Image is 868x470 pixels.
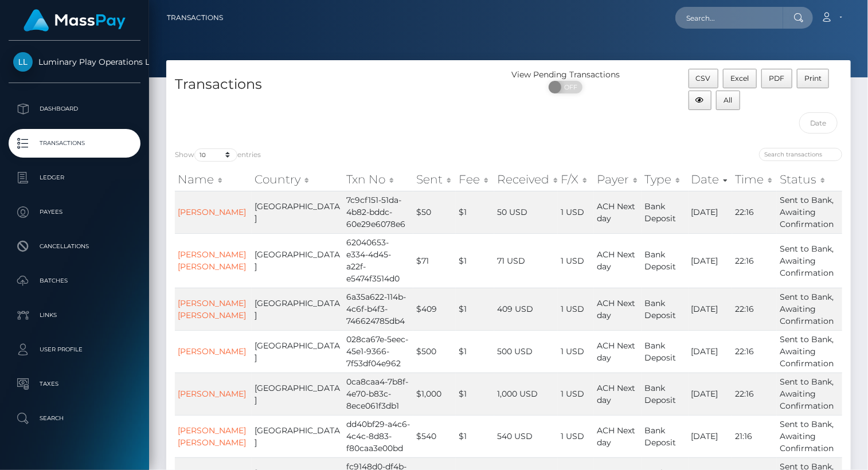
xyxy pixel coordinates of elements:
td: 21:16 [732,415,777,457]
td: [DATE] [689,233,733,288]
td: $1 [456,288,494,330]
th: Country: activate to sort column ascending [252,168,343,191]
td: [GEOGRAPHIC_DATA] [252,415,343,457]
td: 1 USD [558,330,594,373]
a: Dashboard [9,95,140,123]
a: Transactions [9,129,140,158]
td: 71 USD [494,233,558,288]
a: [PERSON_NAME] [178,207,246,217]
th: Time: activate to sort column ascending [732,168,777,191]
td: [GEOGRAPHIC_DATA] [252,233,343,288]
a: Taxes [9,370,140,398]
td: Bank Deposit [642,288,689,330]
p: Links [13,307,136,324]
td: [DATE] [689,191,733,233]
p: Payees [13,203,136,221]
td: [GEOGRAPHIC_DATA] [252,373,343,415]
td: 409 USD [494,288,558,330]
td: Bank Deposit [642,415,689,457]
p: Cancellations [13,238,136,255]
td: Bank Deposit [642,373,689,415]
a: [PERSON_NAME] [178,389,246,399]
td: [GEOGRAPHIC_DATA] [252,191,343,233]
button: All [716,91,740,110]
td: $71 [413,233,456,288]
td: [DATE] [689,373,733,415]
th: F/X: activate to sort column ascending [558,168,594,191]
p: User Profile [13,341,136,358]
input: Search transactions [759,148,842,161]
a: Cancellations [9,232,140,261]
td: [GEOGRAPHIC_DATA] [252,288,343,330]
p: Search [13,410,136,427]
span: ACH Next day [597,340,635,363]
td: Bank Deposit [642,191,689,233]
p: Dashboard [13,100,136,117]
a: [PERSON_NAME] [178,346,246,357]
div: View Pending Transactions [509,69,623,81]
span: Luminary Play Operations Limited [9,57,140,67]
td: 1 USD [558,233,594,288]
td: [DATE] [689,415,733,457]
td: 500 USD [494,330,558,373]
td: 22:16 [732,191,777,233]
td: 1 USD [558,415,594,457]
td: $409 [413,288,456,330]
span: ACH Next day [597,298,635,320]
img: Luminary Play Operations Limited [13,52,33,72]
td: $1 [456,191,494,233]
td: Bank Deposit [642,330,689,373]
select: Showentries [194,148,237,162]
td: $1 [456,330,494,373]
span: All [724,96,733,104]
td: $1 [456,373,494,415]
td: 6a35a622-114b-4c6f-b4f3-746624785db4 [343,288,413,330]
td: 1 USD [558,288,594,330]
a: Search [9,404,140,433]
th: Type: activate to sort column ascending [642,168,689,191]
button: Excel [723,69,757,88]
td: 1 USD [558,191,594,233]
td: Bank Deposit [642,233,689,288]
td: 22:16 [732,373,777,415]
a: Payees [9,198,140,226]
th: Received: activate to sort column ascending [494,168,558,191]
img: MassPay Logo [24,9,126,32]
td: $500 [413,330,456,373]
a: [PERSON_NAME] [PERSON_NAME] [178,249,246,272]
h4: Transactions [175,75,500,95]
span: Print [804,74,822,83]
span: ACH Next day [597,201,635,224]
td: Sent to Bank, Awaiting Confirmation [777,330,842,373]
label: Show entries [175,148,261,162]
td: 0ca8caa4-7b8f-4e70-b83c-8ece061f3db1 [343,373,413,415]
td: Sent to Bank, Awaiting Confirmation [777,288,842,330]
td: Sent to Bank, Awaiting Confirmation [777,373,842,415]
td: dd40bf29-a4c6-4c4c-8d83-f80caa3e00bd [343,415,413,457]
button: Column visibility [689,91,712,110]
td: 7c9cf151-51da-4b82-bddc-60e29e6078e6 [343,191,413,233]
span: Excel [731,74,749,83]
p: Taxes [13,375,136,393]
td: Sent to Bank, Awaiting Confirmation [777,233,842,288]
td: [DATE] [689,288,733,330]
td: $540 [413,415,456,457]
td: 22:16 [732,330,777,373]
p: Ledger [13,169,136,186]
td: 1,000 USD [494,373,558,415]
a: [PERSON_NAME] [PERSON_NAME] [178,298,246,320]
td: 540 USD [494,415,558,457]
a: Batches [9,267,140,295]
span: ACH Next day [597,425,635,448]
td: $50 [413,191,456,233]
span: ACH Next day [597,383,635,405]
input: Search... [675,7,783,29]
a: Links [9,301,140,330]
td: $1,000 [413,373,456,415]
th: Date: activate to sort column ascending [689,168,733,191]
p: Batches [13,272,136,289]
th: Fee: activate to sort column ascending [456,168,494,191]
a: [PERSON_NAME] [PERSON_NAME] [178,425,246,448]
th: Status: activate to sort column ascending [777,168,842,191]
th: Name: activate to sort column ascending [175,168,252,191]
